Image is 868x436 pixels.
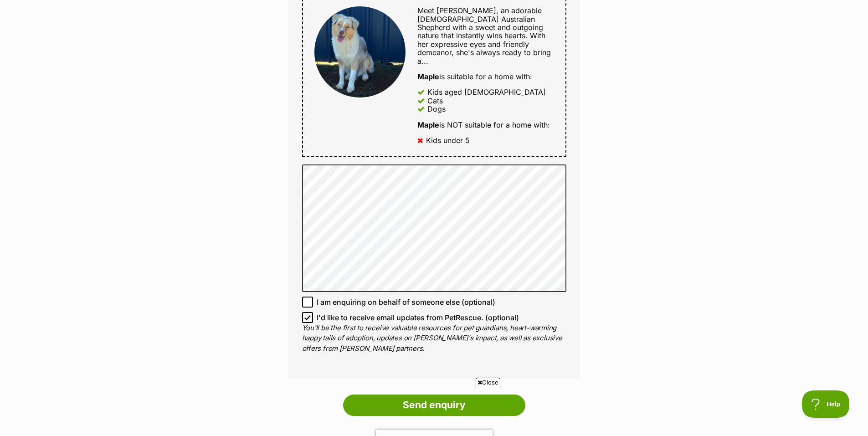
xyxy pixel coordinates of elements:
[427,97,443,105] div: Cats
[317,297,495,308] span: I am enquiring on behalf of someone else (optional)
[417,72,439,81] strong: Maple
[426,136,470,144] div: Kids under 5
[268,390,600,431] iframe: Advertisement
[314,6,406,97] img: Maple
[427,88,546,96] div: Kids aged [DEMOGRAPHIC_DATA]
[417,72,554,81] div: is suitable for a home with:
[427,105,446,113] div: Dogs
[802,390,850,418] iframe: Help Scout Beacon - Open
[417,120,439,129] strong: Maple
[417,121,554,129] div: is NOT suitable for a home with:
[302,323,566,354] p: You'll be the first to receive valuable resources for pet guardians, heart-warming happy tails of...
[417,6,551,65] span: Meet [PERSON_NAME], an adorable [DEMOGRAPHIC_DATA] Australian Shepherd with a sweet and outgoing ...
[476,378,500,387] span: Close
[317,312,519,323] span: I'd like to receive email updates from PetRescue. (optional)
